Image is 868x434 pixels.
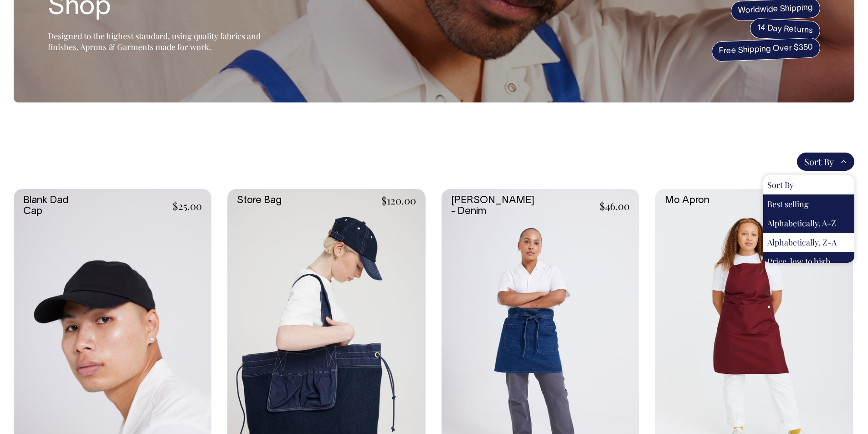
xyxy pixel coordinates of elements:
div: Best selling [763,194,854,214]
div: Alphabetically, Z-A [763,233,854,252]
span: Sort By [804,156,834,167]
span: 14 Day Returns [750,18,821,41]
div: Alphabetically, A-Z [763,214,854,233]
span: Free Shipping Over $350 [711,37,821,62]
span: Designed to the highest standard, using quality fabrics and finishes. Aprons & Garments made for ... [48,31,261,52]
div: Price, low to high [763,252,854,271]
div: Sort By [763,175,854,194]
